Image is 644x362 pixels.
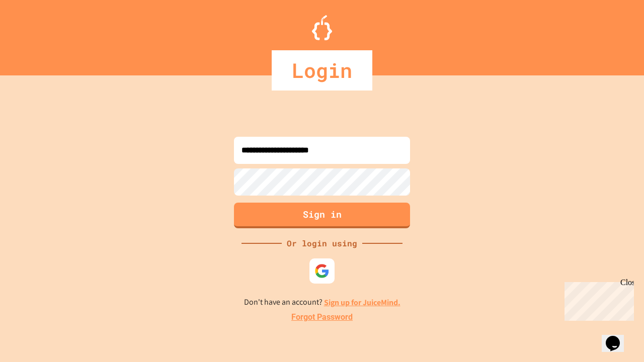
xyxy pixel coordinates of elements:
p: Don't have an account? [244,296,400,309]
div: Login [272,50,372,90]
button: Sign in [234,203,410,228]
div: Chat with us now!Close [4,4,69,64]
div: Or login using [282,237,362,249]
img: Logo.svg [312,15,332,40]
a: Sign up for JuiceMind. [324,297,400,308]
a: Forgot Password [291,311,353,323]
img: google-icon.svg [314,263,330,279]
iframe: chat widget [560,278,634,321]
iframe: chat widget [602,322,634,352]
